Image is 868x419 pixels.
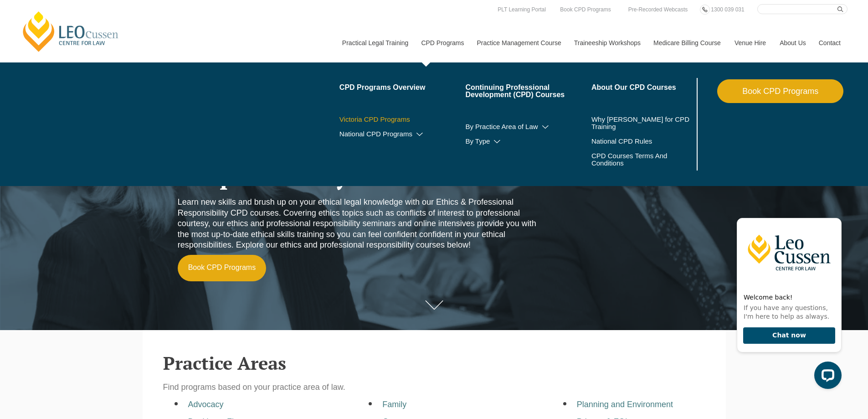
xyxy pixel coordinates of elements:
h2: Practice Areas [163,353,705,373]
a: Venue Hire [728,23,773,62]
p: Find programs based on your practice area of law. [163,382,705,393]
a: 1300 039 031 [709,5,746,15]
a: National CPD Rules [591,138,695,145]
a: About Us [773,23,812,62]
a: National CPD Programs [339,130,466,138]
a: Practice Management Course [470,23,567,62]
a: Medicare Billing Course [647,23,728,62]
a: By Practice Area of Law [465,123,591,130]
a: Contact [812,23,847,62]
a: CPD Programs [414,23,470,62]
iframe: LiveChat chat widget [729,202,845,396]
h1: Ethics & Professional Responsibility CPD Points [178,134,537,190]
a: Book CPD Programs [178,255,267,281]
a: Planning and Environment [577,400,673,409]
a: PLT Learning Portal [495,5,548,15]
a: Why [PERSON_NAME] for CPD Training [591,116,695,130]
span: 1300 039 031 [711,6,744,13]
a: By Type [465,138,591,145]
a: Family [382,400,406,409]
a: Continuing Professional Development (CPD) Courses [465,84,591,98]
a: CPD Programs Overview [339,84,466,91]
a: Practical Legal Training [335,23,415,62]
a: Advocacy [188,400,224,409]
a: About Our CPD Courses [591,84,695,91]
a: Book CPD Programs [717,79,843,103]
a: Pre-Recorded Webcasts [626,5,690,15]
a: Book CPD Programs [558,5,613,15]
p: Learn new skills and brush up on your ethical legal knowledge with our Ethics & Professional Resp... [178,197,537,250]
a: Traineeship Workshops [567,23,647,62]
a: Victoria CPD Programs [339,116,466,123]
a: [PERSON_NAME] Centre for Law [21,10,121,53]
a: CPD Courses Terms And Conditions [591,152,672,167]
